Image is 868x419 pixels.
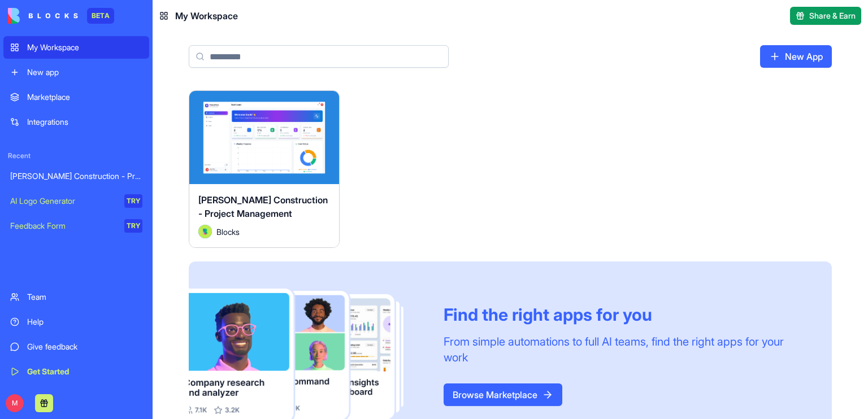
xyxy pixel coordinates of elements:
[3,335,149,358] a: Give feedback
[3,190,149,212] a: AI Logo GeneratorTRY
[3,61,149,84] a: New app
[3,86,149,108] a: Marketplace
[124,219,142,233] div: TRY
[27,316,142,328] div: Help
[198,225,212,238] img: Avatar
[444,383,562,406] a: Browse Marketplace
[27,116,142,128] div: Integrations
[27,42,142,53] div: My Workspace
[3,36,149,59] a: My Workspace
[3,151,149,160] span: Recent
[444,304,805,325] div: Find the right apps for you
[6,394,24,412] span: M
[175,9,238,23] span: My Workspace
[3,311,149,333] a: Help
[809,10,856,21] span: Share & Earn
[3,360,149,383] a: Get Started
[87,8,114,24] div: BETA
[27,67,142,78] div: New app
[3,286,149,308] a: Team
[3,215,149,237] a: Feedback FormTRY
[10,171,142,182] div: [PERSON_NAME] Construction - Project Management
[27,91,142,103] div: Marketplace
[10,195,116,207] div: AI Logo Generator
[3,165,149,187] a: [PERSON_NAME] Construction - Project Management
[27,366,142,377] div: Get Started
[27,291,142,303] div: Team
[10,220,116,232] div: Feedback Form
[3,111,149,133] a: Integrations
[790,7,861,25] button: Share & Earn
[27,341,142,352] div: Give feedback
[216,226,240,238] span: Blocks
[8,8,78,24] img: logo
[8,8,114,24] a: BETA
[124,194,142,208] div: TRY
[444,334,805,365] div: From simple automations to full AI teams, find the right apps for your work
[189,90,340,248] a: [PERSON_NAME] Construction - Project ManagementAvatarBlocks
[198,194,328,219] span: [PERSON_NAME] Construction - Project Management
[760,45,832,68] a: New App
